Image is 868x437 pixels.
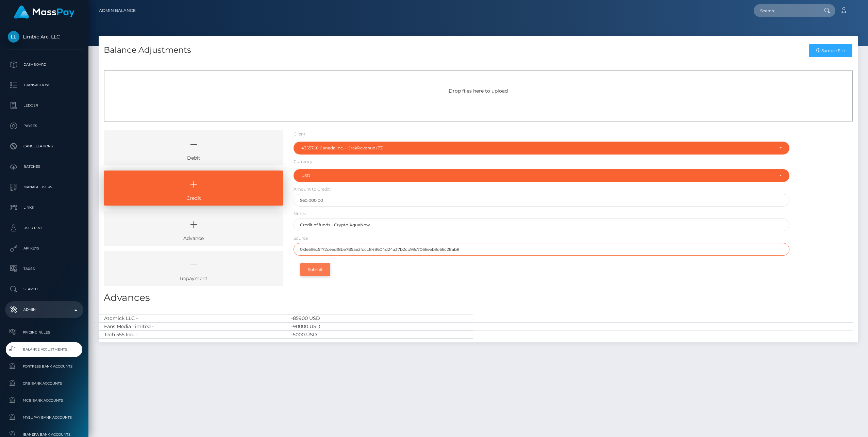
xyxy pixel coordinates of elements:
[104,171,283,206] a: Credit
[104,211,283,246] a: Advance
[286,331,473,339] div: -5000 USD
[8,345,81,353] span: Balance Adjustments
[8,284,81,294] p: Search
[294,218,789,231] input: Credit of funds
[294,142,789,155] button: 4355768 Canada Inc. - CrakRevenue (73)
[14,5,74,19] img: MassPay Logo
[99,314,286,322] div: Atomick LLC -
[286,323,473,330] div: -90000 USD
[294,169,789,182] button: USD
[5,359,83,374] a: Fortress Bank Accounts
[8,243,81,254] p: API Keys
[8,60,81,70] p: Dashboard
[8,305,81,315] p: Admin
[301,145,774,151] div: 4355768 Canada Inc. - CrakRevenue (73)
[5,97,83,114] a: Ledger
[294,159,313,165] label: Currency
[104,291,853,304] h3: Advances
[8,264,81,274] p: Taxes
[809,44,852,57] a: Sample File
[5,179,83,196] a: Manage Users
[5,393,83,408] a: MCB Bank Accounts
[8,203,81,213] p: Links
[104,251,283,286] a: Repayment
[8,379,81,387] span: CRB Bank Accounts
[8,396,81,404] span: MCB Bank Accounts
[5,281,83,298] a: Search
[449,88,508,94] span: Drop files here to upload
[5,240,83,257] a: API Keys
[104,130,283,165] a: Debit
[8,162,81,172] p: Batches
[99,323,286,330] div: Fans Media Limited -
[5,56,83,73] a: Dashboard
[5,410,83,425] a: MyEUPay Bank Accounts
[99,331,286,339] div: Tech 555 Inc. -
[5,158,83,175] a: Batches
[8,141,81,151] p: Cancellations
[8,223,81,233] p: User Profile
[8,414,81,421] span: MyEUPay Bank Accounts
[5,34,83,40] span: Limbic Arc, LLC
[8,362,81,370] span: Fortress Bank Accounts
[8,328,81,336] span: Pricing Rules
[5,77,83,94] a: Transactions
[5,301,83,318] a: Admin
[286,314,473,322] div: -85900 USD
[104,44,191,56] h4: Balance Adjustments
[5,199,83,216] a: Links
[301,173,774,178] div: USD
[8,80,81,90] p: Transactions
[300,263,330,276] button: Submit
[5,138,83,155] a: Cancellations
[294,211,306,217] label: Notes
[5,220,83,237] a: User Profile
[5,260,83,277] a: Taxes
[5,376,83,391] a: CRB Bank Accounts
[8,121,81,131] p: Payees
[5,325,83,340] a: Pricing Rules
[8,182,81,192] p: Manage Users
[294,243,789,256] input: Checkout LLC
[8,100,81,111] p: Ledger
[754,4,818,17] input: Search...
[99,3,136,18] a: Admin Balance
[294,186,330,192] label: Amount to Credit
[8,31,19,43] img: Limbic Arc, LLC
[294,235,308,241] label: Source
[5,342,83,357] a: Balance Adjustments
[5,117,83,134] a: Payees
[294,131,305,137] label: Client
